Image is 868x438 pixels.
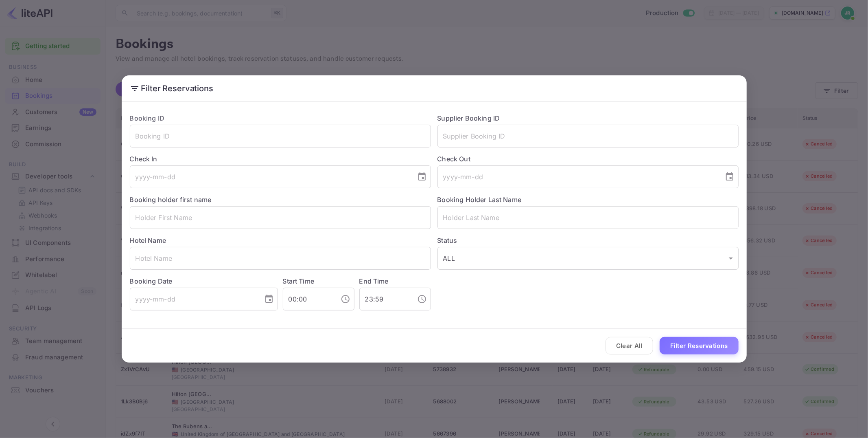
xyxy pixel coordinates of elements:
[437,247,739,270] div: ALL
[130,236,166,244] label: Hotel Name
[437,114,500,122] label: Supplier Booking ID
[437,206,739,229] input: Holder Last Name
[130,276,278,286] label: Booking Date
[261,291,277,307] button: Choose date
[130,154,431,164] label: Check In
[437,236,739,245] label: Status
[130,288,258,310] input: yyyy-mm-dd
[283,277,315,285] label: Start Time
[130,125,431,147] input: Booking ID
[660,337,739,354] button: Filter Reservations
[130,196,212,204] label: Booking holder first name
[130,247,431,270] input: Hotel Name
[130,114,165,122] label: Booking ID
[437,154,739,164] label: Check Out
[122,75,747,101] h2: Filter Reservations
[130,206,431,229] input: Holder First Name
[337,291,354,307] button: Choose time, selected time is 12:00 AM
[722,169,738,185] button: Choose date
[359,288,411,310] input: hh:mm
[437,165,718,188] input: yyyy-mm-dd
[359,277,389,285] label: End Time
[606,337,653,354] button: Clear All
[283,288,334,310] input: hh:mm
[437,125,739,147] input: Supplier Booking ID
[414,291,430,307] button: Choose time, selected time is 11:59 PM
[437,196,522,204] label: Booking Holder Last Name
[130,165,411,188] input: yyyy-mm-dd
[414,169,430,185] button: Choose date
